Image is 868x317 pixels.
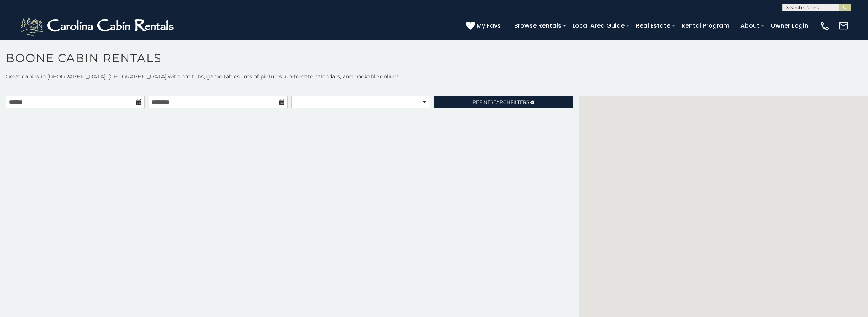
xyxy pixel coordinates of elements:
span: Refine Filters [473,99,529,105]
a: About [737,19,763,32]
span: Search [491,99,510,105]
img: phone-regular-white.png [820,21,830,31]
a: My Favs [466,21,503,31]
a: Local Area Guide [569,19,628,32]
span: My Favs [476,21,501,30]
a: Owner Login [767,19,812,32]
img: White-1-2.png [19,14,177,37]
a: Browse Rentals [510,19,565,32]
a: RefineSearchFilters [434,96,573,108]
img: mail-regular-white.png [838,21,849,31]
a: Rental Program [678,19,733,32]
a: Real Estate [632,19,674,32]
